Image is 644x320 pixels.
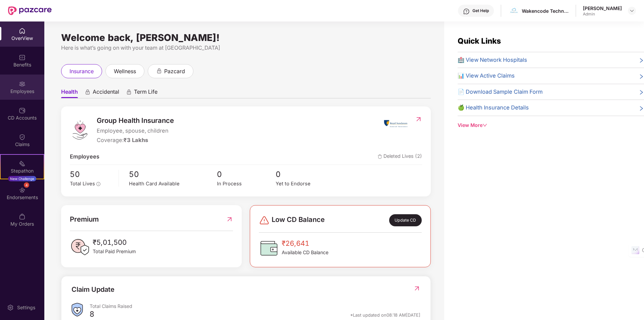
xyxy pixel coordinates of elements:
[458,56,527,64] span: 🏥 View Network Hospitals
[85,89,91,95] div: animation
[259,215,270,226] img: svg+xml;base64,PHN2ZyBpZD0iRGFuZ2VyLTMyeDMyIiB4bWxucz0iaHR0cDovL3d3dy53My5vcmcvMjAwMC9zdmciIHdpZH...
[70,214,99,225] span: Premium
[70,168,114,180] span: 50
[97,127,174,135] span: Employee, spouse, children
[217,168,276,180] span: 0
[583,11,622,17] div: Admin
[639,89,644,96] span: right
[114,67,136,76] span: wellness
[226,214,233,225] img: RedirectIcon
[97,115,174,126] span: Group Health Insurance
[93,88,119,98] span: Accidental
[70,152,99,161] span: Employees
[639,73,644,80] span: right
[97,136,174,145] div: Coverage:
[522,8,569,14] div: Wakencode Technologies Private Limited
[93,237,136,248] span: ₹5,01,500
[8,176,36,181] div: New Challenge
[15,304,37,311] div: Settings
[90,303,420,309] div: Total Claims Raised
[19,187,26,193] img: svg+xml;base64,PHN2ZyBpZD0iRW5kb3JzZW1lbnRzIiB4bWxucz0iaHR0cDovL3d3dy53My5vcmcvMjAwMC9zdmciIHdpZH...
[1,168,44,174] div: Stepathon
[276,180,334,188] div: Yet to Endorse
[217,180,276,188] div: In Process
[70,120,90,140] img: logo
[70,181,95,187] span: Total Lives
[629,8,635,13] img: svg+xml;base64,PHN2ZyBpZD0iRHJvcGRvd24tMzJ4MzIiIHhtbG5zPSJodHRwOi8vd3d3LnczLm9yZy8yMDAwL3N2ZyIgd2...
[415,116,422,123] img: RedirectIcon
[164,67,185,76] span: pazcard
[19,81,26,87] img: svg+xml;base64,PHN2ZyBpZD0iRW1wbG95ZWVzIiB4bWxucz0iaHR0cDovL3d3dy53My5vcmcvMjAwMC9zdmciIHdpZHRoPS...
[383,115,408,132] img: insurerIcon
[19,213,26,220] img: svg+xml;base64,PHN2ZyBpZD0iTXlfT3JkZXJzIiBkYXRhLW5hbWU9Ik15IE9yZGVycyIgeG1sbnM9Imh0dHA6Ly93d3cudz...
[276,168,334,180] span: 0
[61,44,431,52] div: Here is what’s going on with your team at [GEOGRAPHIC_DATA]
[378,154,382,159] img: deleteIcon
[19,160,26,167] img: svg+xml;base64,PHN2ZyB4bWxucz0iaHR0cDovL3d3dy53My5vcmcvMjAwMC9zdmciIHdpZHRoPSIyMSIgaGVpZ2h0PSIyMC...
[458,36,501,45] span: Quick Links
[282,238,328,249] span: ₹26,641
[583,5,622,11] div: [PERSON_NAME]
[19,134,26,140] img: svg+xml;base64,PHN2ZyBpZD0iQ2xhaW0iIHhtbG5zPSJodHRwOi8vd3d3LnczLm9yZy8yMDAwL3N2ZyIgd2lkdGg9IjIwIi...
[19,54,26,61] img: svg+xml;base64,PHN2ZyBpZD0iQmVuZWZpdHMiIHhtbG5zPSJodHRwOi8vd3d3LnczLm9yZy8yMDAwL3N2ZyIgd2lkdGg9Ij...
[126,89,132,95] div: animation
[458,72,515,80] span: 📊 View Active Claims
[129,180,217,188] div: Health Card Available
[282,249,328,256] span: Available CD Balance
[24,182,29,188] div: 4
[463,8,470,15] img: svg+xml;base64,PHN2ZyBpZD0iSGVscC0zMngzMiIgeG1sbnM9Imh0dHA6Ly93d3cudzMub3JnLzIwMDAvc3ZnIiB3aWR0aD...
[482,123,487,128] span: down
[129,168,217,180] span: 50
[458,88,543,96] span: 📄 Download Sample Claim Form
[96,182,100,186] span: info-circle
[350,312,420,318] div: *Last updated on 08:18 AM[DATE]
[156,68,162,74] div: animation
[639,105,644,112] span: right
[93,248,136,255] span: Total Paid Premium
[509,6,519,16] img: Wakencode-%20Logo.png
[72,284,114,295] div: Claim Update
[134,88,157,98] span: Term Life
[639,57,644,64] span: right
[458,122,644,129] div: View More
[19,28,26,34] img: svg+xml;base64,PHN2ZyBpZD0iSG9tZSIgeG1sbnM9Imh0dHA6Ly93d3cudzMub3JnLzIwMDAvc3ZnIiB3aWR0aD0iMjAiIG...
[8,6,52,15] img: New Pazcare Logo
[124,137,148,143] span: ₹3 Lakhs
[7,304,14,311] img: svg+xml;base64,PHN2ZyBpZD0iU2V0dGluZy0yMHgyMCIgeG1sbnM9Imh0dHA6Ly93d3cudzMub3JnLzIwMDAvc3ZnIiB3aW...
[458,103,529,112] span: 🍏 Health Insurance Details
[19,107,26,114] img: svg+xml;base64,PHN2ZyBpZD0iQ0RfQWNjb3VudHMiIGRhdGEtbmFtZT0iQ0QgQWNjb3VudHMiIHhtbG5zPSJodHRwOi8vd3...
[70,237,90,257] img: PaidPremiumIcon
[389,214,422,226] div: Update CD
[378,152,422,161] span: Deleted Lives (2)
[272,214,325,226] span: Low CD Balance
[72,303,83,317] img: ClaimsSummaryIcon
[70,67,94,76] span: insurance
[61,88,78,98] span: Health
[61,35,431,40] div: Welcome back, [PERSON_NAME]!
[259,238,279,258] img: CDBalanceIcon
[472,8,489,13] div: Get Help
[413,285,420,292] img: RedirectIcon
